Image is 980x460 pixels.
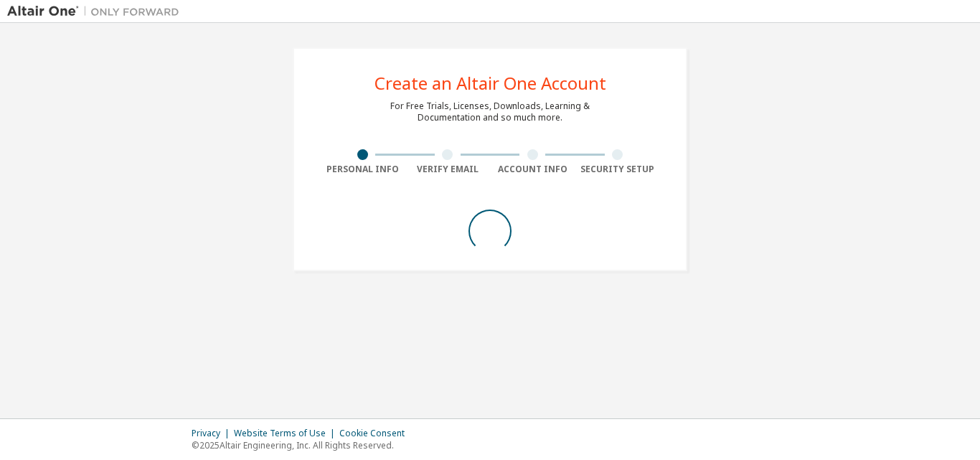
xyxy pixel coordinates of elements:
[234,428,339,439] div: Website Terms of Use
[320,164,405,175] div: Personal Info
[390,100,590,123] div: For Free Trials, Licenses, Downloads, Learning & Documentation and so much more.
[7,4,187,19] img: Altair One
[490,164,575,175] div: Account Info
[192,439,413,451] p: © 2025 Altair Engineering, Inc. All Rights Reserved.
[339,428,413,439] div: Cookie Consent
[575,164,661,175] div: Security Setup
[405,164,491,175] div: Verify Email
[374,75,606,92] div: Create an Altair One Account
[192,428,234,439] div: Privacy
